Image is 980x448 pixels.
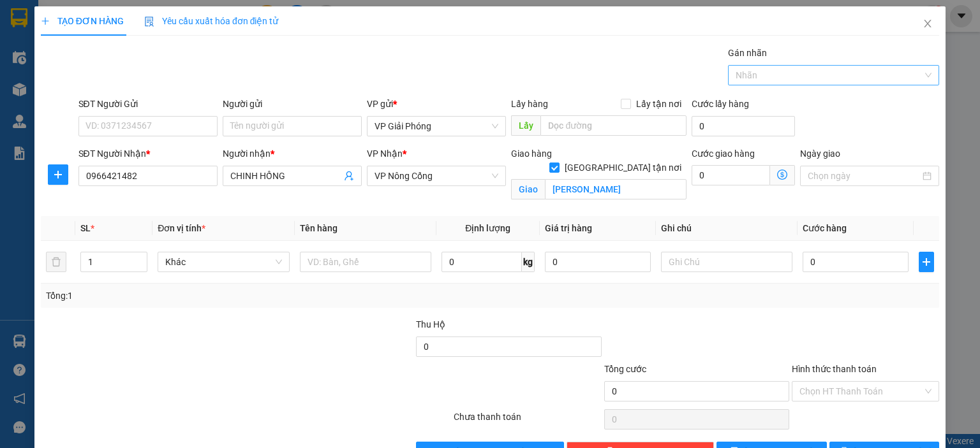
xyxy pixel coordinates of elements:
span: dollar-circle [777,170,787,180]
input: Giao tận nơi [545,179,687,199]
button: delete [46,252,66,272]
input: 0 [545,252,651,272]
span: Giao hàng [511,148,552,159]
span: VP Nhận [367,148,403,159]
div: Chưa thanh toán [452,410,602,432]
button: Close [910,6,946,42]
span: plus [48,170,68,180]
span: Giá trị hàng [545,223,592,233]
th: Ghi chú [656,216,798,241]
span: Yêu cầu xuất hóa đơn điện tử [144,16,279,26]
input: VD: Bàn, Ghế [300,252,431,272]
span: Cước hàng [803,223,847,233]
span: TẠO ĐƠN HÀNG [41,16,124,26]
label: Cước lấy hàng [692,99,749,109]
label: Cước giao hàng [692,148,755,159]
div: SĐT Người Gửi [78,97,218,111]
span: VP Giải Phóng [375,117,498,136]
div: Người gửi [223,97,362,111]
span: VP Nông Cống [375,166,498,185]
label: Ngày giao [800,148,840,159]
span: plus [919,257,933,267]
span: user-add [344,171,354,181]
div: SĐT Người Nhận [78,147,218,161]
span: Thu Hộ [416,319,445,329]
span: Đơn vị tính [158,223,205,233]
span: close [923,18,933,29]
span: Tổng cước [604,364,646,374]
input: Ghi Chú [661,252,792,272]
div: VP gửi [367,97,506,111]
div: Người nhận [223,147,362,161]
span: Khác [165,252,281,271]
span: plus [41,17,50,25]
span: Định lượng [465,223,510,233]
label: Hình thức thanh toán [792,364,877,374]
span: Lấy hàng [511,99,548,109]
button: plus [48,164,68,185]
input: Ngày giao [808,169,920,183]
span: Lấy [511,115,540,136]
span: [GEOGRAPHIC_DATA] tận nơi [560,161,687,175]
div: Tổng: 1 [46,289,379,303]
label: Gán nhãn [728,48,767,58]
img: icon [144,17,154,27]
span: kg [522,252,535,272]
span: Giao [511,179,545,199]
span: Lấy tận nơi [631,97,687,111]
input: Cước giao hàng [692,165,770,185]
button: plus [919,252,934,272]
span: SL [80,223,91,233]
span: Tên hàng [300,223,338,233]
input: Dọc đường [540,115,687,136]
input: Cước lấy hàng [692,116,795,136]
